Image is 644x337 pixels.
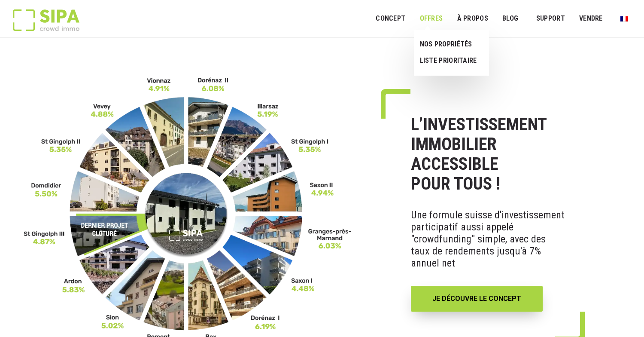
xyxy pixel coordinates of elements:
a: Concept [370,9,411,28]
h1: L’INVESTISSEMENT IMMOBILIER ACCESSIBLE POUR TOUS ! [411,115,566,194]
a: SUPPORT [531,9,571,28]
a: À PROPOS [451,9,494,28]
p: Une formule suisse d'investissement participatif aussi appelé "crowdfunding" simple, avec des tau... [411,202,566,276]
a: OFFRES [414,9,448,28]
a: Passer à [615,10,634,27]
iframe: Chat Widget [601,296,644,337]
a: VENDRE [574,9,608,28]
div: Widget de chat [601,296,644,337]
nav: Menu principal [376,8,631,29]
a: Blog [497,9,524,28]
a: LISTE PRIORITAIRE [414,52,482,69]
a: JE DÉCOUVRE LE CONCEPT [411,286,543,312]
img: Français [620,16,628,21]
a: NOS PROPRIÉTÉS [414,36,482,52]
